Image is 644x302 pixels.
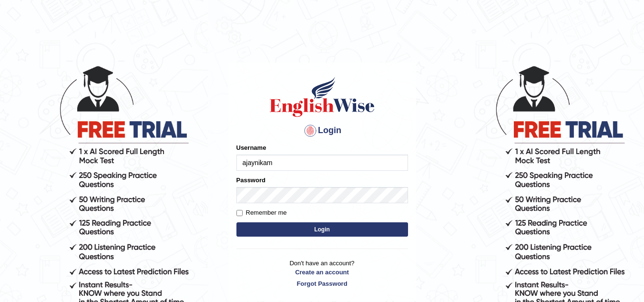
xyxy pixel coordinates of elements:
[236,210,243,216] input: Remember me
[236,208,287,218] label: Remember me
[236,222,408,237] button: Login
[236,143,266,152] label: Username
[236,259,408,288] p: Don't have an account?
[236,279,408,288] a: Forgot Password
[268,75,377,118] img: Logo of English Wise sign in for intelligent practice with AI
[236,123,408,138] h4: Login
[236,268,408,277] a: Create an account
[236,176,266,185] label: Password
